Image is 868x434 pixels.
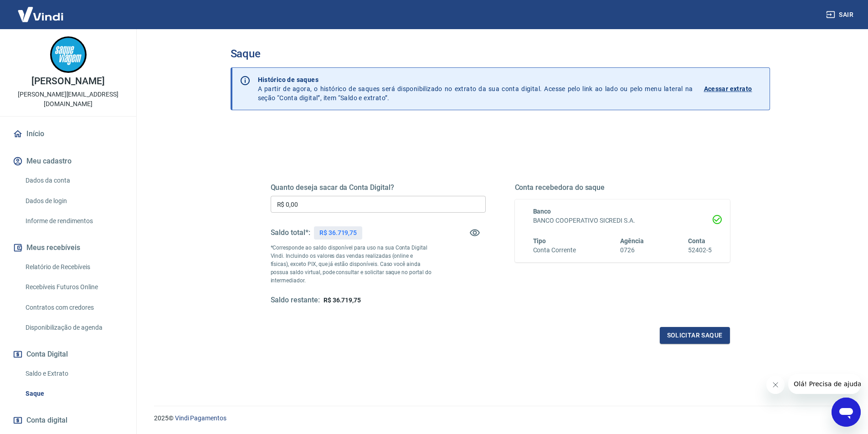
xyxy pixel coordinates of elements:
[688,245,712,255] h6: 52402-5
[50,36,87,73] img: 44c9ce65-d8df-446e-991a-be79ca1d4c48.jpeg
[22,298,125,317] a: Contratos com credores
[11,124,125,144] a: Início
[324,296,361,304] span: R$ 36.719,75
[26,414,67,427] span: Conta digital
[11,0,70,28] img: Vindi
[258,75,693,84] p: Histórico de saques
[271,244,432,285] p: *Corresponde ao saldo disponível para uso na sua Conta Digital Vindi. Incluindo os valores das ve...
[22,364,125,383] a: Saldo e Extrato
[231,47,770,60] h3: Saque
[22,318,125,337] a: Disponibilização de agenda
[11,410,125,430] a: Conta digital
[154,414,846,423] p: 2025 ©
[620,245,644,255] h6: 0726
[31,77,104,86] p: [PERSON_NAME]
[22,384,125,403] a: Saque
[533,245,576,255] h6: Conta Corrente
[22,278,125,296] a: Recebíveis Futuros Online
[533,216,712,225] h6: BANCO COOPERATIVO SICREDI S.A.
[258,75,693,102] p: A partir de agora, o histórico de saques será disponibilizado no extrato da sua conta digital. Ac...
[704,75,762,102] a: Acessar extrato
[22,258,125,276] a: Relatório de Recebíveis
[271,183,486,192] h5: Quanto deseja sacar da Conta Digital?
[175,414,226,422] a: Vindi Pagamentos
[824,6,857,23] button: Sair
[788,374,861,394] iframe: Mensagem da empresa
[271,228,310,237] h5: Saldo total*:
[11,151,125,171] button: Meu cadastro
[766,376,785,394] iframe: Fechar mensagem
[620,237,644,245] span: Agência
[832,398,861,427] iframe: Botão para abrir a janela de mensagens
[11,238,125,258] button: Meus recebíveis
[533,208,551,215] span: Banco
[660,327,730,344] button: Solicitar saque
[319,228,357,238] p: R$ 36.719,75
[11,344,125,364] button: Conta Digital
[688,237,705,245] span: Conta
[7,90,129,109] p: [PERSON_NAME][EMAIL_ADDRESS][DOMAIN_NAME]
[22,192,125,210] a: Dados de login
[22,171,125,190] a: Dados da conta
[271,296,320,305] h5: Saldo restante:
[515,183,730,192] h5: Conta recebedora do saque
[533,237,546,245] span: Tipo
[22,212,125,230] a: Informe de rendimentos
[5,6,77,14] span: Olá! Precisa de ajuda?
[704,84,752,93] p: Acessar extrato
